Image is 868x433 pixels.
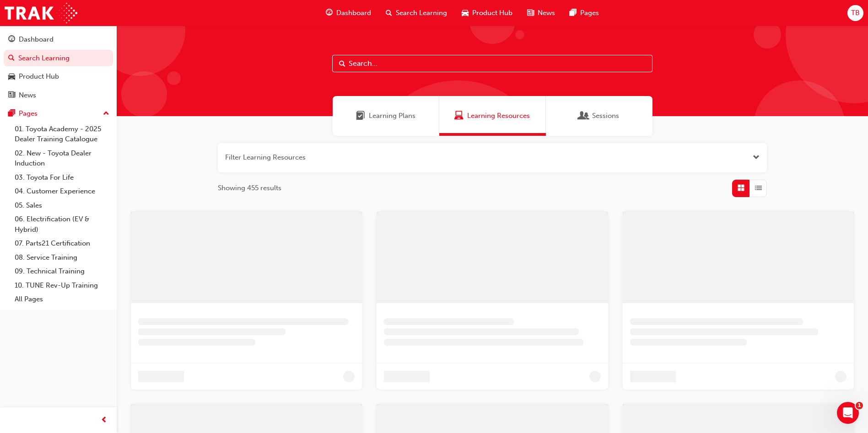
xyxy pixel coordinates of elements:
[11,212,113,236] a: 06. Electrification (EV & Hybrid)
[856,402,863,409] span: 1
[546,96,652,136] a: SessionsSessions
[592,111,619,121] span: Sessions
[19,140,153,150] div: We'll be back online [DATE]
[570,7,577,19] span: pages-icon
[19,90,36,101] div: News
[336,8,371,18] span: Dashboard
[8,73,15,81] span: car-icon
[4,29,113,105] button: DashboardSearch LearningProduct HubNews
[11,171,113,185] a: 03. Toyota For Life
[580,8,599,18] span: Pages
[369,111,415,121] span: Learning Plans
[454,4,520,22] a: car-iconProduct Hub
[18,65,165,96] p: Hi [PERSON_NAME] 👋
[439,96,546,136] a: Learning ResourcesLearning Resources
[339,59,345,69] span: Search
[527,7,534,19] span: news-icon
[8,91,15,100] span: news-icon
[4,87,113,104] a: News
[538,8,555,18] span: News
[124,15,143,33] div: Profile image for Trak
[11,278,113,293] a: 10. TUNE Rev-Up Training
[4,31,113,48] a: Dashboard
[19,131,153,140] div: Send us a message
[11,184,113,198] a: 04. Customer Experience
[396,8,447,18] span: Search Learning
[35,308,56,315] span: Home
[378,4,454,22] a: search-iconSearch Learning
[356,111,365,121] span: Learning Plans
[4,68,113,85] a: Product Hub
[386,7,392,19] span: search-icon
[4,105,113,122] button: Pages
[579,111,588,121] span: Sessions
[332,55,652,72] input: Search...
[326,7,333,19] span: guage-icon
[472,8,512,18] span: Product Hub
[157,15,174,31] div: Close
[520,4,562,22] a: news-iconNews
[11,292,113,306] a: All Pages
[11,251,113,265] a: 08. Service Training
[755,183,762,193] span: List
[837,402,859,424] iframe: Intercom live chat
[122,308,153,315] span: Messages
[92,285,183,322] button: Messages
[9,123,174,158] div: Send us a messageWe'll be back online [DATE]
[218,183,281,193] span: Showing 455 results
[8,36,15,44] span: guage-icon
[333,96,439,136] a: Learning PlansLearning Plans
[11,146,113,171] a: 02. New - Toyota Dealer Induction
[4,50,113,67] a: Search Learning
[847,5,863,21] button: TB
[851,8,860,18] span: TB
[19,34,54,45] div: Dashboard
[5,3,77,23] img: Trak
[8,54,15,63] span: search-icon
[19,71,59,82] div: Product Hub
[8,110,15,118] span: pages-icon
[18,17,64,32] img: logo
[11,264,113,278] a: 09. Technical Training
[467,111,530,121] span: Learning Resources
[11,198,113,213] a: 05. Sales
[738,183,744,193] span: Grid
[18,96,165,112] p: How can we help?
[753,152,760,163] button: Open the filter
[454,111,464,121] span: Learning Resources
[103,108,109,120] span: up-icon
[11,236,113,251] a: 07. Parts21 Certification
[318,4,378,22] a: guage-iconDashboard
[101,415,108,426] span: prev-icon
[562,4,606,22] a: pages-iconPages
[19,108,38,119] div: Pages
[11,122,113,146] a: 01. Toyota Academy - 2025 Dealer Training Catalogue
[462,7,469,19] span: car-icon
